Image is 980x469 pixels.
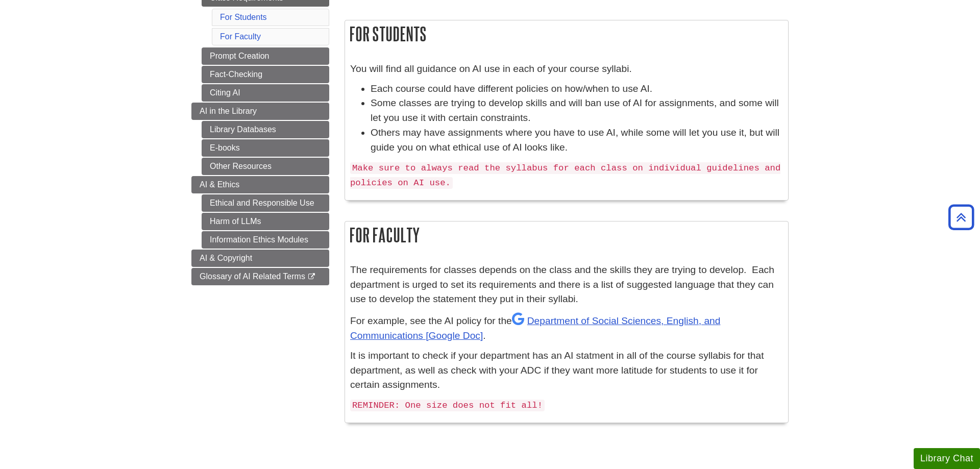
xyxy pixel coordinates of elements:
[350,263,783,307] p: The requirements for classes depends on the class and the skills they are trying to develop. Each...
[202,66,329,83] a: Fact-Checking
[202,194,329,212] a: Ethical and Responsible Use
[220,32,261,41] a: For Faculty
[220,13,267,21] a: For Students
[202,231,329,249] a: Information Ethics Modules
[350,349,783,392] p: It is important to check if your department has an AI statment in all of the course syllabis for ...
[345,20,788,47] h2: For Students
[945,210,977,224] a: Back to Top
[200,107,257,115] span: AI in the Library
[202,158,329,175] a: Other Resources
[191,103,329,120] a: AI in the Library
[202,84,329,102] a: Citing AI
[371,96,783,126] li: Some classes are trying to develop skills and will ban use of AI for assignments, and some will l...
[191,176,329,193] a: AI & Ethics
[200,180,239,189] span: AI & Ethics
[345,221,788,249] h2: For Faculty
[307,274,316,280] i: This link opens in a new window
[350,312,783,343] p: For example, see the AI policy for the .
[914,448,980,469] button: Library Chat
[200,272,305,281] span: Glossary of AI Related Terms
[202,213,329,230] a: Harm of LLMs
[202,47,329,65] a: Prompt Creation
[350,400,545,411] code: REMINDER: One size does not fit all!
[371,82,783,96] li: Each course could have different policies on how/when to use AI.
[350,162,780,189] code: Make sure to always read the syllabus for each class on individual guidelines and policies on AI ...
[350,62,783,77] p: You will find all guidance on AI use in each of your course syllabi.
[191,250,329,267] a: AI & Copyright
[202,139,329,157] a: E-books
[202,121,329,138] a: Library Databases
[350,315,720,341] a: Department of Social Sciences, English, and Communications
[200,254,252,262] span: AI & Copyright
[191,268,329,285] a: Glossary of AI Related Terms
[371,126,783,155] li: Others may have assignments where you have to use AI, while some will let you use it, but will gu...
